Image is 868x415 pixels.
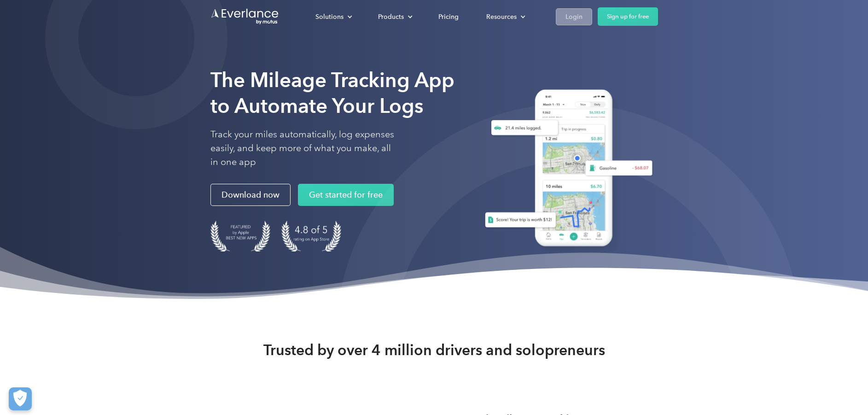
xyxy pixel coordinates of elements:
div: Resources [477,9,533,25]
div: Solutions [306,9,360,25]
p: Track your miles automatically, log expenses easily, and keep more of what you make, all in one app [210,128,395,169]
a: Get started for free [298,184,394,206]
div: Pricing [438,11,459,23]
a: Pricing [429,9,468,25]
a: Login [556,8,592,25]
strong: Trusted by over 4 million drivers and solopreneurs [263,341,605,359]
button: Cookies Settings [9,387,32,410]
strong: The Mileage Tracking App to Automate Your Logs [210,68,454,118]
div: Login [565,11,583,23]
div: Resources [486,11,517,23]
img: Badge for Featured by Apple Best New Apps [210,221,270,251]
div: Products [369,9,420,25]
a: Sign up for free [598,7,658,26]
a: Go to homepage [210,8,280,25]
div: Solutions [315,11,344,23]
a: Download now [210,184,291,206]
div: Products [378,11,404,23]
img: Everlance, mileage tracker app, expense tracking app [474,82,658,257]
img: 4.9 out of 5 stars on the app store [281,221,341,251]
